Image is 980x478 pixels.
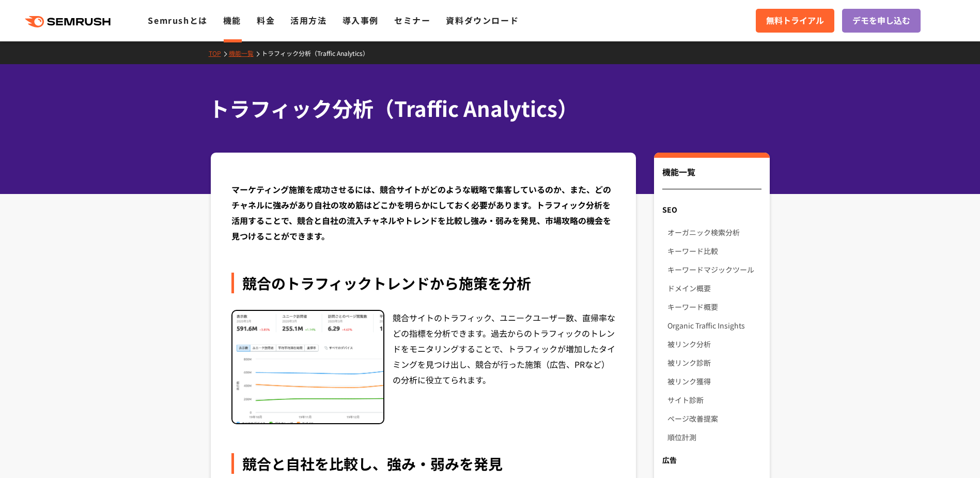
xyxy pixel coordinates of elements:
[343,14,379,26] a: 導入事例
[852,14,910,27] span: デモを申し込む
[261,49,377,57] a: トラフィック分析（Traffic Analytics）
[662,166,761,189] div: 機能一覧
[223,14,241,26] a: 機能
[209,93,761,124] h1: トラフィック分析（Traffic Analytics）
[654,451,769,469] div: 広告
[446,14,519,26] a: 資料ダウンロード
[667,353,761,372] a: 被リンク診断
[667,297,761,316] a: キーワード概要
[667,372,761,391] a: 被リンク獲得
[231,182,616,244] div: マーケティング施策を成功させるには、競合サイトがどのような戦略で集客しているのか、また、どのチャネルに強みがあり自社の攻め筋はどこかを明らかにしておく必要があります。トラフィック分析を活用するこ...
[667,391,761,409] a: サイト診断
[290,14,326,26] a: 活用方法
[393,310,616,425] div: 競合サイトのトラフィック、ユニークユーザー数、直帰率などの指標を分析できます。過去からのトラフィックのトレンドをモニタリングすることで、トラフィックが増加したタイミングを見つけ出し、競合が行った...
[667,335,761,353] a: 被リンク分析
[231,273,616,293] div: 競合のトラフィックトレンドから施策を分析
[209,49,229,57] a: TOP
[231,453,616,474] div: 競合と自社を比較し、強み・弱みを発見
[229,49,261,57] a: 機能一覧
[667,428,761,446] a: 順位計測
[667,279,761,297] a: ドメイン概要
[667,316,761,335] a: Organic Traffic Insights
[766,14,824,27] span: 無料トライアル
[394,14,430,26] a: セミナー
[148,14,207,26] a: Semrushとは
[257,14,275,26] a: 料金
[756,9,834,33] a: 無料トライアル
[667,242,761,260] a: キーワード比較
[654,200,769,219] div: SEO
[667,223,761,242] a: オーガニック検索分析
[667,260,761,279] a: キーワードマジックツール
[232,311,383,424] img: トラフィック分析（Traffic Analytics） トレンド分析
[667,409,761,428] a: ページ改善提案
[842,9,921,33] a: デモを申し込む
